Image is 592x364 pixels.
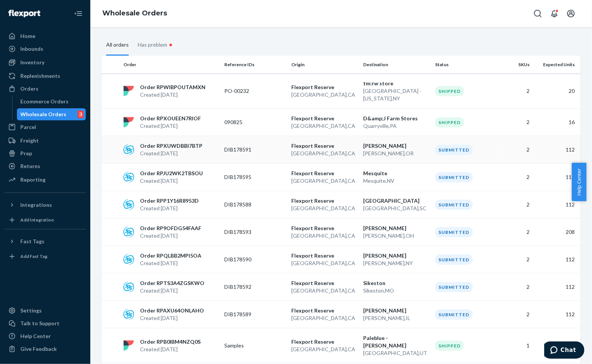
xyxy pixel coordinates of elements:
p: [GEOGRAPHIC_DATA] , CA [292,177,358,185]
td: 2 [499,246,533,273]
div: Shipped [435,86,464,96]
p: Order RPAXU64ONLAHO [140,307,204,314]
p: Created [DATE] [140,346,201,353]
p: Mesquite , NV [363,177,429,185]
p: tm:rw store [363,80,429,87]
p: Flexport Reserve [292,83,358,91]
p: Paleblue - [PERSON_NAME] [363,334,429,349]
div: Shipped [435,341,464,351]
p: [PERSON_NAME] [363,224,429,232]
p: [GEOGRAPHIC_DATA] , CA [292,314,358,322]
div: Parcel [20,123,36,131]
div: Fast Tags [20,238,44,245]
p: Order RPQLBB2MPI5OA [140,252,201,259]
p: Quarryville , PA [363,122,429,130]
td: 2 [499,218,533,246]
td: 2 [499,164,533,191]
p: Created [DATE] [140,122,201,130]
p: [PERSON_NAME] , NY [363,259,429,267]
p: [GEOGRAPHIC_DATA] , CA [292,150,358,157]
td: 112 [533,246,581,273]
div: Freight [20,137,39,144]
div: Returns [20,162,40,170]
div: Home [20,32,35,40]
img: flexport logo [123,86,134,96]
td: 112 [533,191,581,218]
p: Flexport Reserve [292,338,358,346]
a: Freight [5,135,86,147]
p: Created [DATE] [140,314,204,322]
p: [GEOGRAPHIC_DATA] , CA [292,205,358,212]
a: Orders [5,83,86,95]
th: Origin [289,56,361,74]
p: Created [DATE] [140,232,201,240]
div: Reporting [20,176,46,184]
p: [GEOGRAPHIC_DATA] - [US_STATE] , NY [363,87,429,102]
a: Prep [5,147,86,159]
div: Settings [20,307,42,314]
div: All orders [106,35,129,56]
td: 20 [533,74,581,109]
p: [PERSON_NAME] , IL [363,314,429,322]
td: 112 [533,301,581,328]
p: Order RPTS3A4ZGSKWO [140,279,204,287]
th: Destination [360,56,432,74]
p: [PERSON_NAME] [363,307,429,314]
button: Integrations [5,199,86,211]
p: Created [DATE] [140,259,201,267]
img: sps-commerce logo [123,309,134,320]
p: DIB178589 [224,311,285,318]
p: D&amp;J Farm Stores [363,115,429,122]
div: 3 [78,111,84,118]
ol: breadcrumbs [96,3,173,24]
p: DIB178592 [224,283,285,291]
td: 1 [499,328,533,363]
p: Order RPXOUEEN7RIOF [140,115,201,122]
p: DIB178591 [224,146,285,153]
div: Submitted [435,255,473,265]
p: Flexport Reserve [292,307,358,314]
p: Created [DATE] [140,150,202,157]
img: sps-commerce logo [123,144,134,155]
p: Flexport Reserve [292,279,358,287]
p: Flexport Reserve [292,115,358,122]
p: [PERSON_NAME] [363,252,429,259]
p: Order RPXUWDBBI7BTP [140,142,202,150]
p: DIB178595 [224,173,285,181]
p: Created [DATE] [140,177,203,185]
td: 112 [533,136,581,164]
th: Reference IDs [221,56,288,74]
td: 112 [533,273,581,301]
div: Submitted [435,172,473,182]
p: Samples [224,342,285,349]
div: Submitted [435,145,473,155]
p: [GEOGRAPHIC_DATA] , CA [292,91,358,99]
div: Add Integration [20,217,54,223]
a: Wholesale Orders [102,9,167,17]
td: 2 [499,74,533,109]
button: Help Center [572,163,586,201]
td: 2 [499,301,533,328]
div: Submitted [435,227,473,237]
img: sps-commerce logo [123,172,134,182]
div: Wholesale Orders [21,111,67,118]
p: [GEOGRAPHIC_DATA] , UT [363,349,429,357]
p: [GEOGRAPHIC_DATA] [363,197,429,205]
td: 10 [533,328,581,363]
div: Prep [20,150,32,157]
a: Ecommerce Orders [17,96,86,108]
img: flexport logo [123,340,134,351]
div: Submitted [435,309,473,320]
p: Order RPWIBPOUTAMXN [140,83,205,91]
div: Orders [20,85,38,93]
a: Inventory [5,56,86,68]
p: Order RPP1Y16R8953D [140,197,199,205]
td: 2 [499,109,533,136]
button: Talk to Support [5,317,86,329]
p: Order RPJU2WK2TBSOU [140,170,203,177]
div: Submitted [435,282,473,292]
iframe: Opens a widget where you can chat to one of our agents [544,341,584,360]
th: Order [120,56,221,74]
img: sps-commerce logo [123,254,134,265]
